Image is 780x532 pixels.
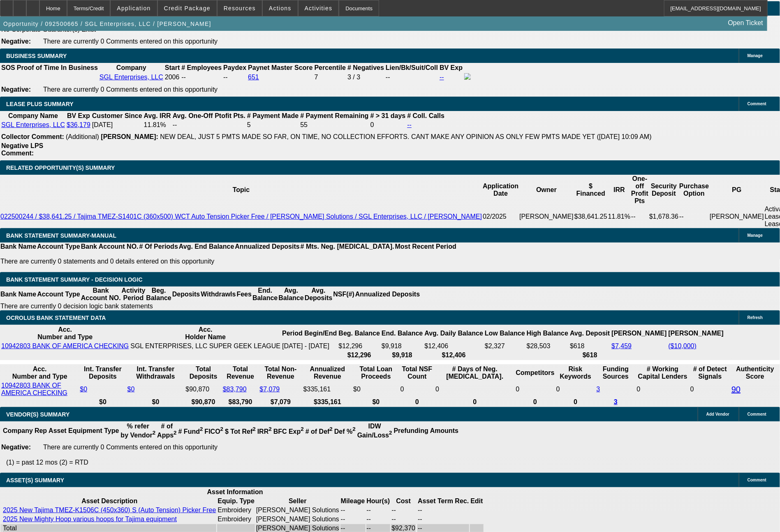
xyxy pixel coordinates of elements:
th: $0 [127,398,185,406]
th: Equip. Type [217,497,255,505]
th: Funding Sources [596,365,636,381]
b: Def % [334,428,356,435]
td: 55 [300,121,369,129]
span: Activities [305,5,333,12]
sup: 2 [200,426,203,433]
th: Activity Period [121,287,146,302]
td: 0 [400,382,435,397]
span: There are currently 0 Comments entered on this opportunity [43,86,218,93]
th: Account Type [37,243,81,251]
td: -- [172,121,246,129]
td: 2006 [164,73,180,82]
th: Total Revenue [222,365,259,381]
th: # Working Capital Lenders [636,365,689,381]
span: Resources [224,5,256,12]
b: Start [165,64,180,71]
div: Total [3,525,216,532]
th: Avg. Deposit [569,326,610,341]
th: $335,161 [303,398,352,406]
a: SGL Enterprises, LLC [100,74,163,81]
th: $90,870 [185,398,221,406]
button: Resources [218,0,262,16]
sup: 2 [153,430,155,436]
a: $7,459 [611,342,632,349]
div: 7 [315,74,346,81]
th: NSF(#) [333,287,355,302]
b: $ Tot Ref [225,428,256,435]
a: 651 [248,74,259,81]
td: 11.81% [144,121,171,129]
th: $12,296 [338,351,380,359]
sup: 2 [352,426,355,433]
span: RELATED OPPORTUNITY(S) SUMMARY [6,164,115,171]
b: Asset Information [207,488,263,495]
b: Rep [35,427,47,434]
th: PG [709,175,764,205]
th: Avg. End Balance [178,243,235,251]
th: $83,790 [222,398,259,406]
th: SOS [1,64,16,72]
td: 02/2025 [482,205,519,228]
th: Avg. Daily Balance [424,326,484,341]
td: Embroidery [217,506,255,514]
span: VENDOR(S) SUMMARY [6,411,69,418]
th: Low Balance [484,326,525,341]
th: $618 [569,351,610,359]
b: Negative: [1,86,31,93]
a: 022500244 / $38,641.25 / Tajima TMEZ-S1401C (360x500) WCT Auto Tension Picker Free / [PERSON_NAME... [0,213,482,220]
b: Seller [289,497,307,504]
span: 0 [637,386,641,393]
b: Negative LPS Comment: [1,142,43,157]
sup: 2 [220,426,223,433]
th: Int. Transfer Withdrawals [127,365,185,381]
th: 0 [400,398,435,406]
b: # Payment Made [247,112,299,119]
span: ASSET(S) SUMMARY [6,477,64,483]
th: $0 [353,398,399,406]
td: $12,406 [424,342,484,350]
th: 0 [556,398,595,406]
a: $7,079 [259,386,280,393]
b: Hour(s) [367,497,390,504]
th: Avg. Balance [278,287,304,302]
b: Company [116,64,146,71]
sup: 2 [174,430,176,436]
a: 2025 New Tajima TMEZ-K1506C (450x360) S (Auto Tension) Picker Free [3,507,216,513]
td: $2,327 [484,342,525,350]
td: -- [340,515,366,523]
span: Bank Statement Summary - Decision Logic [6,276,143,283]
td: 5 [247,121,299,129]
th: High Balance [526,326,569,341]
b: # > 31 days [370,112,406,119]
td: -- [385,73,438,82]
b: FICO [205,428,224,435]
th: Total Loan Proceeds [353,365,399,381]
th: Security Deposit [649,175,679,205]
td: -- [391,506,416,514]
span: OCROLUS BANK STATEMENT DATA [6,315,106,321]
sup: 2 [330,426,333,433]
b: # of Apps [157,423,176,439]
b: Avg. One-Off Ptofit Pts. [173,112,245,119]
b: BV Exp [440,64,463,71]
th: $ Financed [574,175,608,205]
b: # Coll. Calls [407,112,444,119]
span: (Additional) [66,133,99,140]
a: Open Ticket [725,16,766,30]
th: IRR [608,175,631,205]
span: There are currently 0 Comments entered on this opportunity [43,444,218,451]
a: 2025 New Mighty Hoop various hoops for Tajima equipment [3,516,177,523]
span: Comment [748,478,766,482]
span: Actions [269,5,292,12]
td: 11.81% [608,205,631,228]
th: Beg. Balance [146,287,171,302]
td: 0 [516,382,555,397]
th: $7,079 [259,398,302,406]
td: -- [391,515,416,523]
th: Application Date [482,175,519,205]
th: Beg. Balance [338,326,380,341]
span: Comment [748,102,766,106]
b: Paynet Master Score [248,64,312,71]
th: $0 [79,398,126,406]
td: -- [366,515,391,523]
